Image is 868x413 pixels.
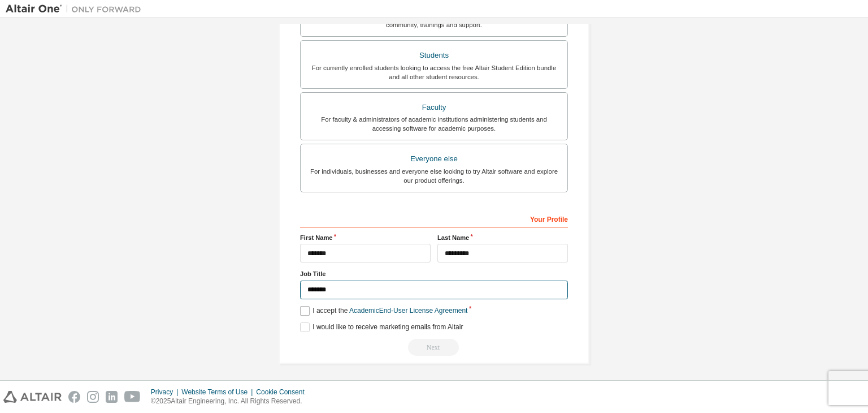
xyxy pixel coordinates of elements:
[181,388,256,397] div: Website Terms of Use
[437,233,568,242] label: Last Name
[3,391,62,403] img: altair_logo.svg
[307,115,561,133] div: For faculty & administrators of academic institutions administering students and accessing softwa...
[300,233,431,242] label: First Name
[6,3,147,15] img: Altair One
[87,391,99,403] img: instagram.svg
[307,48,561,63] div: Students
[300,306,467,316] label: I accept the
[106,391,118,403] img: linkedin.svg
[349,307,467,315] a: Academic End-User License Agreement
[256,388,311,397] div: Cookie Consent
[68,391,80,403] img: facebook.svg
[300,209,568,227] div: Your Profile
[300,269,568,278] label: Job Title
[151,397,311,406] p: © 2025 Altair Engineering, Inc. All Rights Reserved.
[307,100,561,115] div: Faculty
[307,151,561,167] div: Everyone else
[307,167,561,185] div: For individuals, businesses and everyone else looking to try Altair software and explore our prod...
[151,388,181,397] div: Privacy
[307,63,561,81] div: For currently enrolled students looking to access the free Altair Student Edition bundle and all ...
[124,391,141,403] img: youtube.svg
[300,322,463,332] label: I would like to receive marketing emails from Altair
[300,339,568,356] div: Email already exists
